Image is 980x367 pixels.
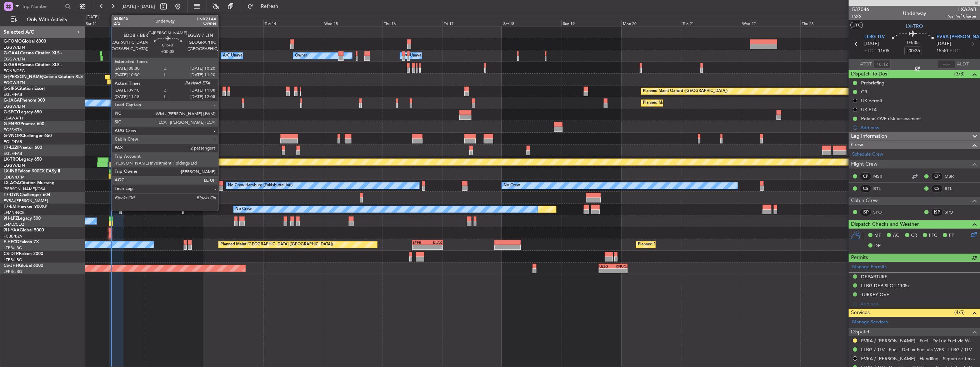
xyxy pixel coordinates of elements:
[851,70,887,78] span: Dispatch To-Dos
[945,185,961,192] a: BTL
[851,141,863,149] span: Crew
[4,51,62,55] a: G-GAALCessna Citation XLS+
[144,20,204,26] div: Sun 12
[84,20,144,26] div: Sat 11
[4,87,17,91] span: G-SIRS
[954,309,965,316] span: (4/5)
[4,98,45,103] a: G-JAGAPhenom 300
[8,14,77,25] button: Only With Activity
[255,4,285,9] span: Refresh
[263,20,323,26] div: Tue 14
[4,139,22,145] a: EGLF/FAB
[4,39,46,44] a: G-FOMOGlobal 6000
[4,264,43,268] a: CS-JHHGlobal 6000
[220,239,333,250] div: Planned Maint [GEOGRAPHIC_DATA] ([GEOGRAPHIC_DATA])
[4,127,22,133] a: EGSS/STN
[4,68,25,74] a: EGNR/CEG
[4,134,52,138] a: G-VNORChallenger 650
[906,23,923,30] span: LX-TRO
[4,193,50,197] a: T7-DYNChallenger 604
[4,175,25,180] a: EDLW/DTM
[4,75,43,79] span: G-[PERSON_NAME]
[4,257,22,263] a: LFPB/LBG
[741,20,800,26] div: Wed 22
[4,134,21,138] span: G-VNOR
[4,39,22,44] span: G-FOMO
[413,240,427,245] div: LFPB
[295,50,307,61] div: Owner
[929,232,937,239] span: FFC
[800,20,860,26] div: Thu 23
[4,122,20,126] span: G-ENRG
[4,245,22,251] a: LFPB/LBG
[4,122,44,126] a: G-ENRGPraetor 600
[4,222,24,227] a: LFMD/CEQ
[4,205,17,209] span: T7-EMI
[931,185,943,192] div: CS
[121,3,155,10] span: [DATE] - [DATE]
[936,48,948,55] span: 15:40
[851,328,871,336] span: Dispatch
[4,169,60,173] a: LX-INBFalcon 900EX EASy II
[931,208,943,216] div: ISP
[504,180,520,191] div: No Crew
[945,209,961,215] a: SPO
[4,116,23,121] a: LGAV/ATH
[864,48,876,55] span: ETOT
[873,185,889,192] a: BTL
[599,269,613,273] div: -
[4,181,55,185] a: LX-AOACitation Mustang
[4,240,39,244] a: F-HECDFalcon 7X
[945,173,961,180] a: MSR
[861,98,882,104] div: UK permit
[4,80,25,85] a: EGGW/LTN
[4,110,19,114] span: G-SPCY
[223,50,252,61] div: A/C Unavailable
[946,13,976,19] span: Pos Pref Charter
[861,89,867,95] div: CB
[861,356,976,362] a: EVRA / [PERSON_NAME] - Handling - Signature Terminal 1 EGGW / LTN
[873,173,889,180] a: MSR
[561,20,621,26] div: Sun 19
[4,146,42,150] a: T7-LZZIPraetor 600
[864,40,879,48] span: [DATE]
[4,193,20,197] span: T7-DYN
[4,216,41,221] a: 9H-LPZLegacy 500
[4,264,19,268] span: CS-JHH
[643,98,755,108] div: Planned Maint [GEOGRAPHIC_DATA] ([GEOGRAPHIC_DATA])
[4,104,25,109] a: EGGW/LTN
[4,181,20,185] span: LX-AOA
[4,57,25,62] a: EGGW/LTN
[903,10,926,17] div: Underway
[4,210,25,215] a: LFMN/NCE
[860,124,976,131] div: Add new
[861,347,972,353] a: LLBG / TLV - Fuel - DeLux Fuel via WFS - LLBG / TLV
[851,132,887,141] span: Leg Information
[502,20,561,26] div: Sat 18
[86,14,99,20] div: [DATE]
[851,309,870,317] span: Services
[4,110,42,114] a: G-SPCYLegacy 650
[874,232,881,239] span: MF
[323,20,382,26] div: Wed 15
[4,75,83,79] a: G-[PERSON_NAME]Cessna Citation XLS
[4,163,25,168] a: EGGW/LTN
[4,51,20,55] span: G-GAAL
[427,245,442,249] div: -
[613,264,627,268] div: KNUQ
[878,48,889,55] span: 11:05
[4,45,25,50] a: EGGW/LTN
[4,216,18,221] span: 9H-LPZ
[4,169,17,173] span: LX-INB
[4,205,47,209] a: T7-EMIHawker 900XP
[4,228,44,233] a: 9H-YAAGlobal 5000
[4,234,22,239] a: FCBB/BZV
[643,86,727,97] div: Planned Maint Oxford ([GEOGRAPHIC_DATA])
[4,146,18,150] span: T7-LZZI
[4,157,19,162] span: LX-TRO
[893,232,899,239] span: AC
[638,239,750,250] div: Planned Maint [GEOGRAPHIC_DATA] ([GEOGRAPHIC_DATA])
[4,98,20,103] span: G-JAGA
[442,20,502,26] div: Fri 17
[681,20,741,26] div: Tue 21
